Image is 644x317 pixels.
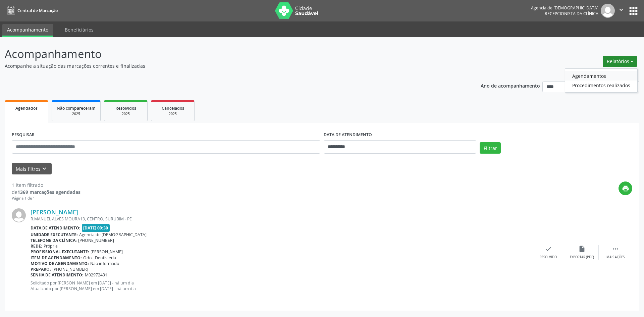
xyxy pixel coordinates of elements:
button: Relatórios [603,56,637,67]
span: Resolvidos [115,105,136,111]
button: print [619,181,632,195]
span: Agencia de [DEMOGRAPHIC_DATA] [79,232,147,237]
button: Mais filtroskeyboard_arrow_down [12,163,52,175]
i:  [612,245,619,253]
button: apps [628,5,639,17]
p: Acompanhe a situação das marcações correntes e finalizadas [5,62,449,69]
a: Acompanhamento [2,24,53,37]
span: Não compareceram [57,105,96,111]
a: [PERSON_NAME] [31,208,78,216]
span: M02972431 [85,272,107,278]
span: Não informado [90,261,119,266]
label: PESQUISAR [12,130,35,140]
p: Acompanhamento [5,46,449,62]
b: Item de agendamento: [31,255,82,261]
i: keyboard_arrow_down [41,165,48,172]
p: Ano de acompanhamento [481,81,540,90]
b: Data de atendimento: [31,225,80,231]
span: Própria [44,243,58,249]
span: [PERSON_NAME] [91,249,123,255]
b: Telefone da clínica: [31,237,77,243]
div: Página 1 de 1 [12,196,80,201]
div: 1 item filtrado [12,181,80,189]
span: Odo.- Dentisteria [83,255,116,261]
i:  [618,6,625,13]
div: 2025 [57,111,96,116]
b: Senha de atendimento: [31,272,84,278]
a: Agendamentos [565,71,637,81]
i: check [545,245,552,253]
b: Preparo: [31,266,51,272]
div: 2025 [109,111,143,116]
span: [DATE] 09:30 [82,224,110,232]
b: Unidade executante: [31,232,78,237]
span: [PHONE_NUMBER] [78,237,114,243]
div: Agencia de [DEMOGRAPHIC_DATA] [531,5,598,11]
div: R.MANUEL ALVES MOURA13, CENTRO, SURUBIM - PE [31,216,532,222]
label: DATA DE ATENDIMENTO [324,130,372,140]
div: de [12,189,80,196]
div: 2025 [156,111,190,116]
ul: Relatórios [565,68,638,93]
a: Central de Marcação [5,5,58,16]
span: [PHONE_NUMBER] [52,266,88,272]
div: Exportar (PDF) [570,255,594,260]
span: Agendados [15,105,38,111]
a: Beneficiários [60,24,98,36]
span: Central de Marcação [17,8,58,13]
b: Motivo de agendamento: [31,261,89,266]
button:  [615,4,628,18]
p: Solicitado por [PERSON_NAME] em [DATE] - há um dia Atualizado por [PERSON_NAME] em [DATE] - há um... [31,280,532,292]
button: Filtrar [480,142,501,154]
div: Resolvido [540,255,557,260]
img: img [12,208,26,222]
a: Procedimentos realizados [565,81,637,90]
span: Recepcionista da clínica [545,11,598,16]
i: insert_drive_file [578,245,586,253]
strong: 1369 marcações agendadas [17,189,80,195]
div: Mais ações [606,255,625,260]
b: Profissional executante: [31,249,89,255]
img: img [601,4,615,18]
i: print [622,185,629,192]
span: Cancelados [162,105,184,111]
b: Rede: [31,243,42,249]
